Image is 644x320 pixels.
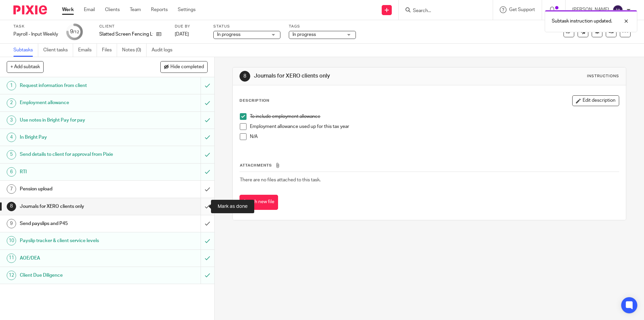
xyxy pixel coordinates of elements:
[20,98,136,108] h1: Employment allowance
[254,73,444,80] h1: Journals for XERO clients only
[7,133,16,142] div: 4
[130,6,141,13] a: Team
[62,6,74,13] a: Work
[73,30,79,34] small: /12
[13,24,58,29] label: Task
[20,115,136,125] h1: Use notes in Bright Pay for pay
[20,236,136,246] h1: Payslip tracker & client service levels
[20,81,136,91] h1: Request information from client
[99,24,166,29] label: Client
[292,32,316,37] span: In progress
[239,98,269,103] p: Description
[13,31,58,38] div: Payroll - Input Weekly
[250,113,619,120] p: To include employment allowance
[7,202,16,211] div: 8
[170,64,204,70] span: Hide completed
[70,28,79,36] div: 9
[20,219,136,229] h1: Send payslips and P45
[13,44,38,57] a: Subtasks
[572,95,619,106] button: Edit description
[250,123,619,130] p: Employment allowance used up for this tax year
[102,44,117,57] a: Files
[240,178,321,182] span: There are no files attached to this task.
[7,236,16,245] div: 10
[7,150,16,159] div: 5
[175,24,205,29] label: Due by
[152,44,177,57] a: Audit logs
[213,24,280,29] label: Status
[105,6,120,13] a: Clients
[20,149,136,159] h1: Send details to client for approval from Pixie
[99,31,153,38] p: Slatted Screen Fencing Ltd
[175,32,189,37] span: [DATE]
[250,133,619,140] p: N/A
[7,116,16,125] div: 3
[20,132,136,142] h1: In Bright Pay
[20,253,136,263] h1: AOE/DEA
[178,6,196,13] a: Settings
[160,61,208,73] button: Hide completed
[289,24,356,29] label: Tags
[7,219,16,228] div: 9
[78,44,97,57] a: Emails
[239,195,278,210] button: Attach new file
[7,167,16,177] div: 6
[612,5,623,15] img: svg%3E
[240,164,272,167] span: Attachments
[122,44,147,57] a: Notes (0)
[20,270,136,280] h1: Client Due Diligence
[7,81,16,90] div: 1
[239,71,250,82] div: 8
[587,74,619,79] div: Instructions
[151,6,168,13] a: Reports
[84,6,95,13] a: Email
[20,184,136,194] h1: Pension upload
[552,18,612,25] p: Subtask instruction updated.
[13,5,47,14] img: Pixie
[7,271,16,280] div: 12
[7,254,16,263] div: 11
[20,201,136,212] h1: Journals for XERO clients only
[43,44,73,57] a: Client tasks
[20,167,136,177] h1: RTI
[7,61,44,73] button: + Add subtask
[217,32,240,37] span: In progress
[7,184,16,194] div: 7
[7,98,16,108] div: 2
